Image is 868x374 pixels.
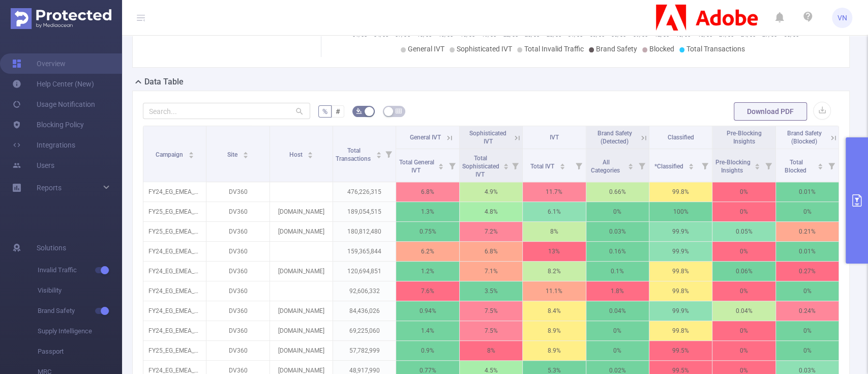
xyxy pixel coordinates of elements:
p: 7.2% [460,222,522,241]
p: 99.9% [649,222,712,241]
span: General IVT [408,45,444,53]
span: Pre-Blocking Insights [726,130,761,145]
i: Filter menu [824,149,839,182]
p: [DOMAIN_NAME] [270,202,333,221]
p: 11.7% [523,182,585,202]
span: Invalid Traffic [38,260,122,280]
p: FY24_EG_EMEA_Creative_CCM_Acquisition_Buy_4200323233_P36036 [225038] [143,242,206,261]
span: IVT [550,134,559,141]
p: 180,812,480 [333,222,396,241]
p: 0.24% [776,301,839,321]
p: 4.9% [460,182,522,202]
p: 0.04% [586,301,649,321]
tspan: 22/05 [503,32,518,38]
p: FY24_EG_EMEA_Creative_CCM_Acquisition_Buy_4200323233_P36036 [225038] [143,262,206,281]
p: DV360 [206,262,269,281]
p: 57,782,999 [333,341,396,360]
p: 0.01% [776,182,839,202]
tspan: 16/05 [460,32,475,38]
img: Protected Media [11,8,111,29]
tspan: 09/06 [633,32,648,38]
p: 0.06% [712,262,775,281]
p: 11.1% [523,281,585,301]
div: Sort [376,150,382,156]
div: Sort [188,150,194,156]
p: 99.9% [649,242,712,261]
span: Total IVT [530,163,556,170]
div: Sort [754,162,760,168]
span: Total Transactions [336,147,372,162]
p: 0% [776,202,839,221]
i: icon: caret-up [243,150,248,153]
p: 99.8% [649,182,712,202]
p: FY25_EG_EMEA_Creative_CCM_Acquisition_Buy_4200323233_P36036 [251912] [143,222,206,241]
p: 0.03% [586,222,649,241]
i: icon: caret-up [818,162,823,165]
p: 69,225,060 [333,321,396,340]
i: icon: caret-down [754,165,760,168]
p: 7.6% [396,281,459,301]
p: 8.9% [523,321,585,340]
span: Brand Safety (Detected) [597,130,632,145]
p: DV360 [206,182,269,202]
i: icon: caret-up [308,150,313,153]
p: 120,694,851 [333,262,396,281]
i: Filter menu [698,149,712,182]
i: icon: caret-down [627,165,633,168]
p: 6.8% [460,242,522,261]
p: 99.9% [649,301,712,321]
tspan: 15/06 [676,32,691,38]
span: Brand Safety (Blocked) [787,130,822,145]
p: DV360 [206,281,269,301]
div: Sort [503,162,509,168]
tspan: 21/06 [719,32,734,38]
span: Visibility [38,280,122,301]
p: 0.16% [586,242,649,261]
i: icon: caret-up [376,150,381,153]
i: icon: caret-down [559,165,565,168]
span: % [322,107,327,116]
p: 13% [523,242,585,261]
p: 0% [712,341,775,360]
p: 0% [712,281,775,301]
a: Help Center (New) [12,74,94,94]
p: FY24_EG_EMEA_DocumentCloud_Acrobat_Acquisition_Buy_4200324335_P36036 [225040] [143,321,206,340]
p: 0.05% [712,222,775,241]
tspan: 30/06 [784,32,799,38]
p: [DOMAIN_NAME] [270,301,333,321]
i: icon: caret-up [689,162,694,165]
tspan: 18/06 [698,32,712,38]
i: Filter menu [381,126,396,182]
span: Total Blocked [784,159,807,174]
div: Sort [688,162,694,168]
i: icon: caret-up [627,162,633,165]
p: 0.01% [776,242,839,261]
tspan: 31/05 [568,32,583,38]
p: 0% [712,321,775,340]
i: icon: caret-down [188,154,194,157]
span: Brand Safety [596,45,637,53]
span: Classified [668,134,694,141]
p: 476,226,315 [333,182,396,202]
span: Total Invalid Traffic [524,45,584,53]
span: Host [289,151,304,158]
button: Download PDF [734,102,807,121]
span: Total General IVT [399,159,434,174]
p: DV360 [206,341,269,360]
p: FY24_EG_EMEA_DocumentCloud_Acrobat_Acquisition_Buy_4200324335_P36036 [225040] [143,301,206,321]
span: Reports [37,184,62,192]
p: [DOMAIN_NAME] [270,341,333,360]
p: [DOMAIN_NAME] [270,262,333,281]
p: 0% [586,202,649,221]
i: icon: caret-up [503,162,508,165]
p: 0% [712,242,775,261]
p: 8% [460,341,522,360]
p: 8.4% [523,301,585,321]
p: DV360 [206,301,269,321]
i: Filter menu [635,149,649,182]
p: 1.4% [396,321,459,340]
p: 99.8% [649,262,712,281]
a: Blocking Policy [12,114,84,135]
p: 99.5% [649,341,712,360]
p: 0% [712,182,775,202]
